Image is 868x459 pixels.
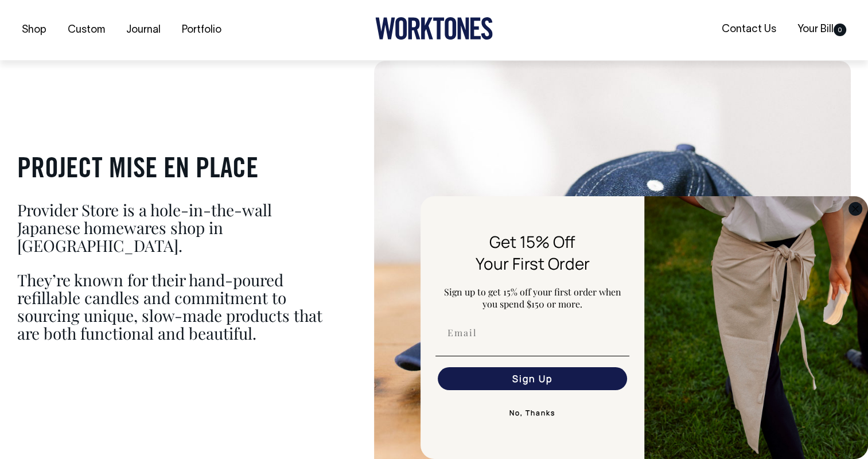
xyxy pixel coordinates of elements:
a: Contact Us [717,20,781,39]
h3: PROJECT MISE EN PLACE [17,155,334,185]
button: Close dialog [848,202,862,216]
div: FLYOUT Form [421,196,868,459]
a: Shop [17,21,51,40]
input: Email [438,321,627,344]
span: Your First Order [476,252,590,274]
span: Sign up to get 15% off your first order when you spend $150 or more. [444,286,621,310]
button: No, Thanks [435,402,629,425]
p: Provider Store is a hole-in-the-wall Japanese homewares shop in [GEOGRAPHIC_DATA]. [17,201,334,254]
a: Journal [122,21,165,40]
img: 5e34ad8f-4f05-4173-92a8-ea475ee49ac9.jpeg [644,196,868,459]
span: Get 15% Off [489,231,575,252]
a: Your Bill0 [793,20,851,39]
a: Custom [63,21,110,40]
a: Portfolio [177,21,226,40]
p: They’re known for their hand-poured refillable candles and commitment to sourcing unique, slow-ma... [17,271,334,342]
button: Sign Up [438,367,627,390]
span: 0 [834,24,846,36]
